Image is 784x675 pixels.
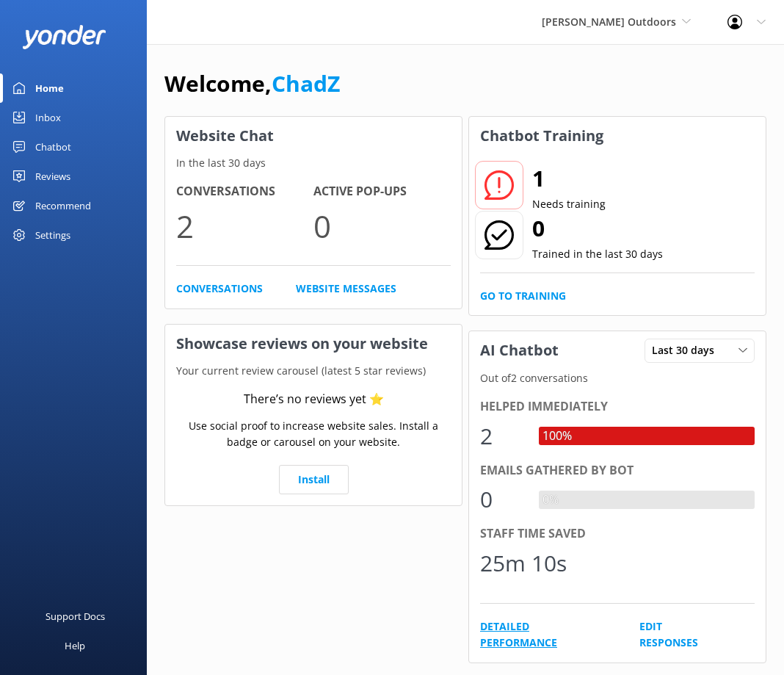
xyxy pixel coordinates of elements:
h3: Showcase reviews on your website [165,325,462,363]
div: 2 [480,419,524,454]
a: Detailed Performance [480,618,606,651]
p: Needs training [532,196,606,212]
div: Support Docs [46,602,105,631]
h3: AI Chatbot [469,331,570,369]
div: There’s no reviews yet ⭐ [244,390,384,409]
h4: Active Pop-ups [313,182,451,201]
p: 2 [176,201,313,250]
div: 0% [539,491,562,510]
div: Emails gathered by bot [480,461,755,480]
p: Out of 2 conversations [469,370,766,386]
div: Inbox [35,103,61,132]
span: [PERSON_NAME] Outdoors [542,15,676,29]
div: Helped immediately [480,397,755,416]
div: 0 [480,482,524,517]
p: Use social proof to increase website sales. Install a badge or carousel on your website. [176,418,451,451]
div: Home [35,73,64,103]
div: Recommend [35,191,91,220]
a: Edit Responses [639,618,722,651]
h3: Chatbot Training [469,117,614,155]
div: 100% [539,427,576,446]
img: yonder-white-logo.png [22,25,106,49]
div: Settings [35,220,70,250]
p: 0 [313,201,451,250]
div: Help [65,631,85,660]
p: Your current review carousel (latest 5 star reviews) [165,363,462,379]
div: Chatbot [35,132,71,162]
a: Conversations [176,281,263,297]
h3: Website Chat [165,117,462,155]
a: Website Messages [296,281,396,297]
h1: Welcome, [164,66,340,101]
div: Staff time saved [480,524,755,544]
h2: 1 [532,161,606,196]
p: Trained in the last 30 days [532,246,663,262]
div: Reviews [35,162,70,191]
a: ChadZ [272,68,340,98]
h4: Conversations [176,182,313,201]
div: 25m 10s [480,546,567,581]
a: Go to Training [480,288,566,304]
span: Last 30 days [652,342,723,358]
p: In the last 30 days [165,155,462,171]
h2: 0 [532,211,663,246]
a: Install [279,465,349,494]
